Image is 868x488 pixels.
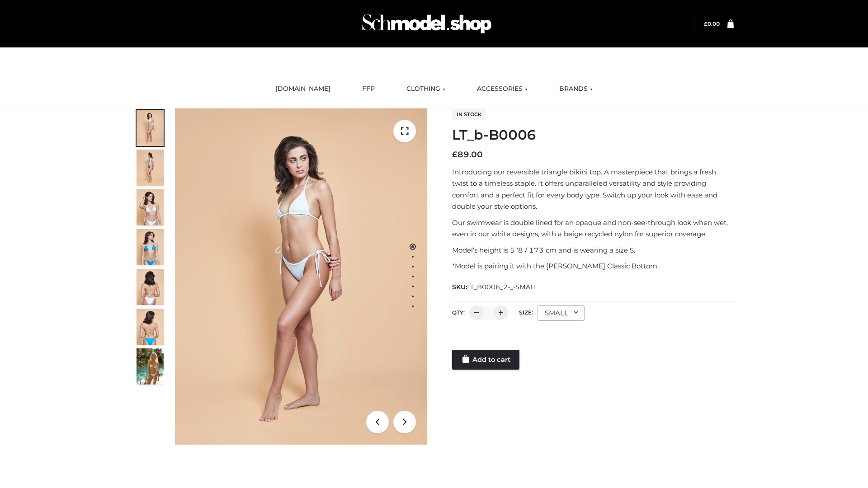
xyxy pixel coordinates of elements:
[452,150,483,160] bdi: 89.00
[137,189,164,225] img: ArielClassicBikiniTop_CloudNine_AzureSky_OW114ECO_3-scaled.jpg
[137,269,164,305] img: ArielClassicBikiniTop_CloudNine_AzureSky_OW114ECO_7-scaled.jpg
[137,348,164,385] img: Arieltop_CloudNine_AzureSky2.jpg
[355,79,382,99] a: FFP
[519,309,533,316] label: Size:
[704,20,720,27] a: £0.00
[452,260,734,272] p: *Model is pairing it with the [PERSON_NAME] Classic Bottom
[704,20,708,27] span: £
[137,309,164,345] img: ArielClassicBikiniTop_CloudNine_AzureSky_OW114ECO_8-scaled.jpg
[552,79,599,99] a: BRANDS
[470,79,534,99] a: ACCESSORIES
[452,282,538,292] span: SKU:
[137,150,164,186] img: ArielClassicBikiniTop_CloudNine_AzureSky_OW114ECO_2-scaled.jpg
[359,6,495,42] img: Schmodel Admin 964
[175,108,427,445] img: ArielClassicBikiniTop_CloudNine_AzureSky_OW114ECO_1
[452,309,465,316] label: QTY:
[452,109,486,120] span: In stock
[452,127,734,143] h1: LT_b-B0006
[452,244,734,256] p: Model’s height is 5 ‘8 / 173 cm and is wearing a size S.
[137,110,164,146] img: ArielClassicBikiniTop_CloudNine_AzureSky_OW114ECO_1-scaled.jpg
[400,79,452,99] a: CLOTHING
[467,283,538,291] span: LT_B0006_2-_-SMALL
[269,79,337,99] a: [DOMAIN_NAME]
[137,229,164,265] img: ArielClassicBikiniTop_CloudNine_AzureSky_OW114ECO_4-scaled.jpg
[452,217,734,240] p: Our swimwear is double lined for an opaque and non-see-through look when wet, even in our white d...
[704,20,720,27] bdi: 0.00
[452,166,734,212] p: Introducing our reversible triangle bikini top. A masterpiece that brings a fresh twist to a time...
[538,305,585,321] div: SMALL
[452,350,519,370] a: Add to cart
[452,150,458,160] span: £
